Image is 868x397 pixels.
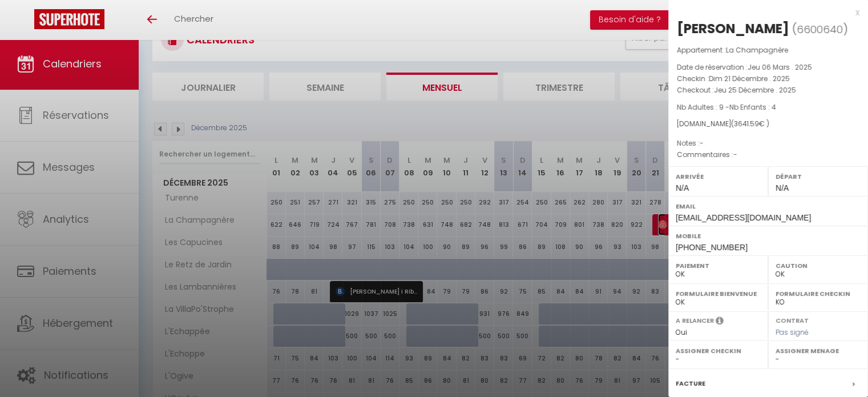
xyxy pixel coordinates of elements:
[676,345,761,356] label: Assigner Checkin
[676,183,689,193] span: N/A
[676,243,748,252] span: [PHONE_NUMBER]
[819,346,859,388] iframe: Chat
[677,138,859,149] p: Notes :
[776,327,809,337] span: Pas signé
[776,171,861,182] label: Départ
[748,62,812,72] span: Jeu 06 Mars . 2025
[729,102,776,112] span: Nb Enfants : 4
[677,85,859,96] p: Checkout :
[776,288,861,299] label: Formulaire Checkin
[676,200,861,212] label: Email
[676,316,714,326] label: A relancer
[676,288,761,299] label: Formulaire Bienvenue
[709,74,790,83] span: Dim 21 Décembre . 2025
[731,119,769,129] span: ( € )
[677,119,859,130] div: [DOMAIN_NAME]
[726,45,788,55] span: La Champagnère
[797,22,843,37] span: 6600640
[792,21,848,37] span: ( )
[676,213,811,222] span: [EMAIL_ADDRESS][DOMAIN_NAME]
[9,5,43,39] button: Ouvrir le widget de chat LiveChat
[677,45,859,56] p: Appartement :
[776,260,861,271] label: Caution
[676,260,761,271] label: Paiement
[677,149,859,161] p: Commentaires :
[676,230,861,242] label: Mobile
[677,62,859,73] p: Date de réservation :
[700,138,704,148] span: -
[668,6,859,19] div: x
[676,171,761,182] label: Arrivée
[733,150,737,159] span: -
[776,183,789,193] span: N/A
[776,316,809,323] label: Contrat
[716,316,724,328] i: Sélectionner OUI si vous souhaiter envoyer les séquences de messages post-checkout
[677,73,859,85] p: Checkin :
[776,345,861,356] label: Assigner Menage
[714,85,796,95] span: Jeu 25 Décembre . 2025
[734,119,759,129] span: 3641.59
[676,378,705,390] label: Facture
[677,102,776,112] span: Nb Adultes : 9 -
[677,19,789,38] div: [PERSON_NAME]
